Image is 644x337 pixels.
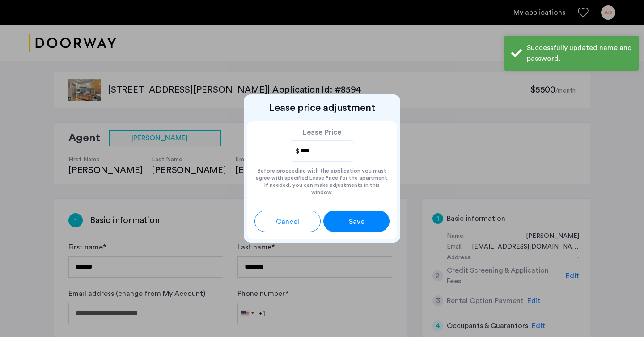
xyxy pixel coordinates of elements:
[527,42,632,64] div: Successfully updated name and password.
[254,211,321,232] button: button
[323,211,390,232] button: button
[247,101,397,114] h2: Lease price adjustment
[290,128,355,137] label: Lease Price
[349,216,364,227] span: Save
[254,162,390,196] div: Before proceeding with the application you must agree with specified Lease Price for the apartmen...
[276,216,299,227] span: Cancel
